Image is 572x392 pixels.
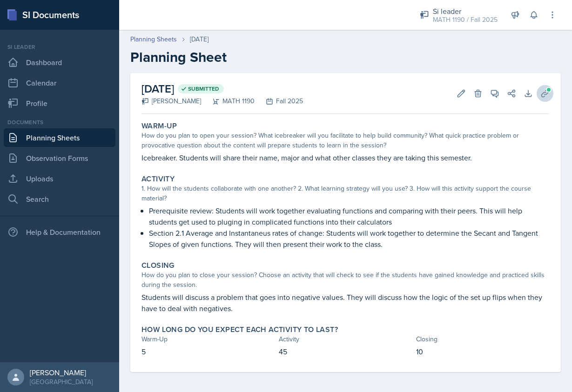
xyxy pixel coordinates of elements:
p: 45 [279,346,412,357]
div: How do you plan to open your session? What icebreaker will you facilitate to help build community... [141,131,550,150]
p: Icebreaker. Students will share their name, major and what other classes they are taking this sem... [141,152,550,163]
a: Profile [4,94,115,113]
a: Search [4,190,115,208]
h2: Planning Sheet [130,49,561,66]
a: Planning Sheets [4,128,115,147]
div: Fall 2025 [255,96,303,106]
div: MATH 1190 [201,96,255,106]
a: Uploads [4,169,115,188]
a: Calendar [4,73,115,92]
div: Si leader [4,43,115,51]
label: Closing [141,261,175,270]
label: How long do you expect each activity to last? [141,325,338,334]
h2: [DATE] [141,80,303,97]
div: Closing [416,334,550,344]
div: 1. How will the students collaborate with one another? 2. What learning strategy will you use? 3.... [141,184,550,203]
div: Help & Documentation [4,223,115,241]
p: 5 [141,346,275,357]
p: Students will discuss a problem that goes into negative values. They will discuss how the logic o... [141,292,550,314]
div: Si leader [433,6,498,17]
label: Activity [141,174,175,184]
p: 10 [416,346,550,357]
div: Documents [4,118,115,126]
div: [DATE] [190,34,209,44]
div: [PERSON_NAME] [30,368,93,377]
div: [GEOGRAPHIC_DATA] [30,377,93,386]
div: Activity [279,334,412,344]
div: How do you plan to close your session? Choose an activity that will check to see if the students ... [141,270,550,290]
a: Planning Sheets [130,34,177,44]
span: Submitted [188,85,219,93]
a: Observation Forms [4,149,115,167]
p: Prerequisite review: Students will work together evaluating functions and comparing with their pe... [149,205,550,227]
a: Dashboard [4,53,115,72]
label: Warm-Up [141,121,177,131]
div: [PERSON_NAME] [141,96,201,106]
div: MATH 1190 / Fall 2025 [433,15,498,25]
p: Section 2.1 Average and Instantaneus rates of change: Students will work together to determine th... [149,227,550,250]
div: Warm-Up [141,334,275,344]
